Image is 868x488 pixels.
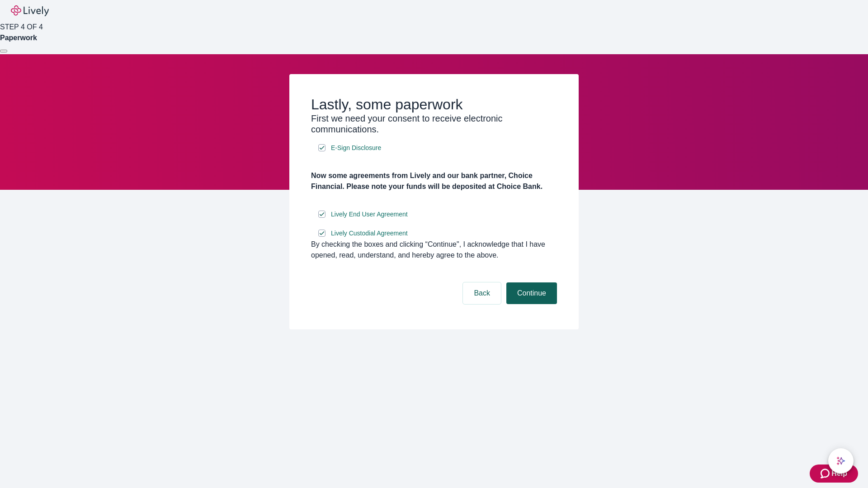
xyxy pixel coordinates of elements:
[329,142,383,154] a: e-sign disclosure document
[331,229,408,238] span: Lively Custodial Agreement
[329,228,410,239] a: e-sign disclosure document
[506,282,557,304] button: Continue
[311,113,557,135] h3: First we need your consent to receive electronic communications.
[331,210,408,219] span: Lively End User Agreement
[311,96,557,113] h2: Lastly, some paperwork
[331,143,381,153] span: E-Sign Disclosure
[311,170,557,192] h4: Now some agreements from Lively and our bank partner, Choice Financial. Please note your funds wi...
[821,468,831,479] svg: Zendesk support icon
[836,456,845,465] svg: Lively AI Assistant
[828,448,854,474] button: chat
[831,468,847,479] span: Help
[329,209,410,220] a: e-sign disclosure document
[11,5,49,16] img: Lively
[311,239,557,261] div: By checking the boxes and clicking “Continue", I acknowledge that I have opened, read, understand...
[810,465,858,483] button: Zendesk support iconHelp
[463,282,501,304] button: Back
